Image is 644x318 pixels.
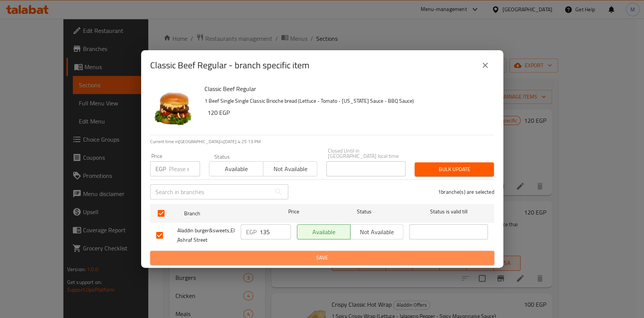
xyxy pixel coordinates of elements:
[266,164,314,174] span: Not available
[212,164,260,174] span: Available
[150,83,198,132] img: Classic Beef Regular
[209,161,263,176] button: Available
[150,184,271,199] input: Search in branches
[354,227,401,238] span: Not available
[169,161,200,176] input: Please enter price
[150,251,494,265] button: Save
[438,188,494,196] p: 1 branche(s) are selected
[300,227,347,238] span: Available
[415,162,494,176] button: Bulk update
[409,207,488,216] span: Status is valid till
[150,138,494,145] p: Current time in [GEOGRAPHIC_DATA] is [DATE] 4:25:13 PM
[150,59,309,71] h2: Classic Beef Regular - branch specific item
[297,224,350,239] button: Available
[156,253,488,262] span: Save
[204,96,488,106] p: 1 Beef Single Single Classic Brioche bread (Lettuce - Tomato - [US_STATE] Sauce - BBQ Sauce)
[177,226,235,245] span: Aladdin burger&sweets,El ِAshraf Street
[350,224,404,239] button: Not available
[184,209,263,218] span: Branch
[246,227,257,236] p: EGP
[269,207,319,216] span: Price
[204,83,488,94] h6: Classic Beef Regular
[207,107,488,118] h6: 120 EGP
[263,161,317,176] button: Not available
[155,164,166,173] p: EGP
[260,224,291,239] input: Please enter price
[325,207,403,216] span: Status
[476,56,494,74] button: close
[421,165,488,174] span: Bulk update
